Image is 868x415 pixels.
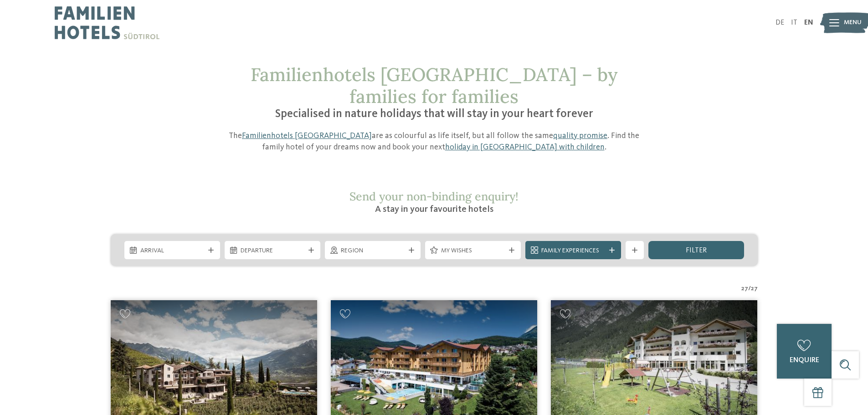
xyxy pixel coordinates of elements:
[748,284,751,293] span: /
[218,130,651,153] p: The are as colourful as life itself, but all follow the same . Find the family hotel of your drea...
[275,108,593,120] span: Specialised in nature holidays that will stay in your heart forever
[241,246,304,256] span: Departure
[341,246,405,256] span: Region
[686,247,707,254] span: filter
[541,246,605,256] span: Family Experiences
[251,63,617,108] span: Familienhotels [GEOGRAPHIC_DATA] – by families for families
[441,246,505,256] span: My wishes
[777,324,832,379] a: enquire
[776,19,784,26] a: DE
[242,132,372,140] a: Familienhotels [GEOGRAPHIC_DATA]
[790,357,819,364] span: enquire
[375,205,493,214] span: A stay in your favourite hotels
[553,132,607,140] a: quality promise
[741,284,748,293] span: 27
[349,189,519,204] span: Send your non-binding enquiry!
[804,19,813,26] a: EN
[445,143,605,151] a: holiday in [GEOGRAPHIC_DATA] with children
[751,284,758,293] span: 27
[791,19,797,26] a: IT
[844,18,862,27] span: Menu
[140,246,204,256] span: Arrival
